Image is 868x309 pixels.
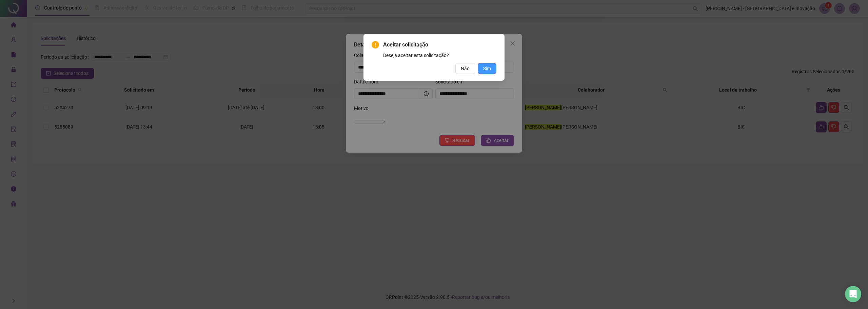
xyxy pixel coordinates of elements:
div: Open Intercom Messenger [845,286,861,302]
button: Não [455,63,475,74]
span: exclamation-circle [372,41,379,49]
span: Sim [483,65,491,72]
span: Não [461,65,470,72]
span: Aceitar solicitação [383,41,496,49]
div: Deseja aceitar esta solicitação? [383,52,496,59]
button: Sim [478,63,496,74]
